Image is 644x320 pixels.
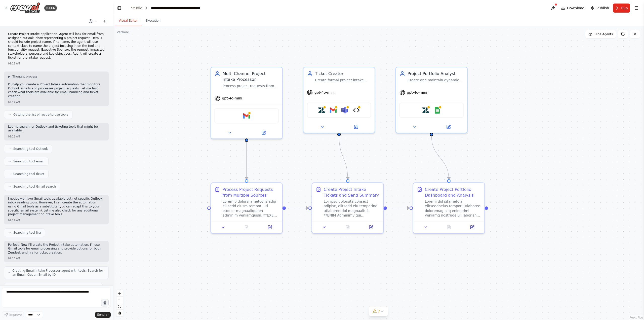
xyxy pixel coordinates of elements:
img: Gmail [330,107,337,114]
button: Improve [2,311,24,318]
div: Project Portfolio AnalystCreate and maintain dynamic project portfolio dashboards for RICE score ... [395,67,468,133]
div: Process project requests from multiple input channels including email monitoring and direct natur... [223,84,279,88]
g: Edge from f9e495df-1d52-4596-8203-178c247d3573 to 0c346e28-f5cd-4eff-bcee-b116986b3452 [244,142,250,179]
div: Create Project Portfolio Dashboard and AnalysisLoremi dol sitametc a elitseddoeius tempori utlabo... [413,183,485,234]
div: Create and maintain dynamic project portfolio dashboards for RICE score comparison, resource allo... [408,78,464,82]
button: Open in side panel [247,129,280,136]
div: Lor ipsu dolorsita consect adipisc, elitsedd eiu temporinc utlaboreetdol magnaali: 4. **ENIM Admi... [324,199,380,218]
div: Project Portfolio Analyst [408,71,464,77]
span: Send [97,313,105,317]
div: React Flow controls [116,290,123,316]
span: ▶ [8,75,10,79]
button: Send [95,312,111,318]
span: Creating Email Intake Processor agent with tools: Search for an Email, Get an Email by ID [12,269,104,277]
div: Ticket Creator [315,71,371,77]
div: Multi-Channel Project Intake ProcessorProcess project requests from multiple input channels inclu... [211,67,283,139]
button: Hide left sidebar [116,5,123,12]
button: Show right sidebar [633,5,640,12]
p: I'll help you create a Project Intake automation that monitors Outlook emails and processes proje... [8,83,105,98]
button: Hide Agents [585,30,616,38]
span: Searching tool Outlook [13,147,48,151]
div: 09:12 AM [8,219,105,222]
span: Improve [9,313,22,317]
span: Searching tool Gmail search [13,185,56,189]
button: Open in side panel [361,224,381,231]
span: 7 [378,309,380,314]
span: Searching tool email [13,159,44,163]
span: gpt-4o-mini [407,90,427,95]
g: Edge from 5c4202c7-1be1-4afb-91dc-9f76ce4046cc to 35969243-82f1-451c-a03a-1933c4edf453 [336,136,350,179]
div: 09:13 AM [8,257,105,260]
button: No output available [437,224,461,231]
div: 09:12 AM [8,135,105,138]
img: Microsoft Teams [341,107,348,114]
g: Edge from 35969243-82f1-451c-a03a-1933c4edf453 to d03e8d4f-da75-4735-b8a3-21bcf9a5968b [387,205,410,211]
div: Ticket CreatorCreate formal project intake tickets with comprehensive RICE scoring based on proce... [303,67,375,133]
div: 09:12 AM [8,100,105,104]
button: toggle interactivity [116,310,123,316]
g: Edge from 9a74e75b-d906-42a8-b3cb-64190b615a86 to d03e8d4f-da75-4735-b8a3-21bcf9a5968b [429,136,452,179]
div: Multi-Channel Project Intake Processor [223,71,279,82]
button: zoom out [116,297,123,303]
div: Loremip dolorsi ametcons adip eli sedd eiusm tempori utl etdolor magnaaliquaen adminim veniamquis... [223,199,279,218]
nav: breadcrumb [131,6,200,11]
div: Create Project Portfolio Dashboard and Analysis [425,187,481,198]
img: Gmail [243,113,250,120]
span: Run [621,6,628,11]
p: Create Project Intake application. Agent will look for email from assigned outlook inbox represen... [8,32,105,60]
img: Google Sheets [434,107,441,114]
span: Download [567,6,585,11]
div: Process Project Requests from Multiple SourcesLoremip dolorsi ametcons adip eli sedd eiusm tempor... [211,183,283,234]
g: Edge from 0c346e28-f5cd-4eff-bcee-b116986b3452 to 35969243-82f1-451c-a03a-1933c4edf453 [286,205,308,211]
p: Let me search for Outlook and ticketing tools that might be available: [8,125,105,133]
div: Create Project Intake Tickets and Send SummaryLor ipsu dolorsita consect adipisc, elitsedd eiu te... [312,183,384,234]
div: 09:12 AM [8,62,105,65]
span: Publish [596,6,609,11]
button: Execution [142,16,165,26]
a: Studio [131,6,142,10]
span: Hide Agents [594,32,613,36]
button: Visual Editor [115,16,142,26]
span: Searching tool ticket [13,172,44,176]
button: Switch to previous chat [87,18,99,24]
div: Version 1 [117,30,130,34]
img: Zendesk [318,107,325,114]
button: Open in side panel [260,224,280,231]
button: fit view [116,303,123,310]
span: Thought process [12,75,37,79]
div: Loremi dol sitametc a elitseddoeius tempori utlaboree doloremag aliq enimadmi veniamq nostrude ul... [425,199,481,218]
span: gpt-4o-mini [314,90,335,95]
button: No output available [336,224,360,231]
span: gpt-4o-mini [222,96,242,100]
button: Open in side panel [432,123,465,130]
div: Create formal project intake tickets with comprehensive RICE scoring based on processed email inf... [315,78,371,82]
span: Searching tool Jira [13,231,41,235]
button: Run [613,4,630,13]
button: No output available [234,224,259,231]
p: Perfect! Now I'll create the Project Intake automation. I'll use Gmail tools for email processing... [8,243,105,255]
button: Publish [588,4,611,13]
button: Click to speak your automation idea [101,299,109,306]
button: Start a new chat [101,18,109,24]
img: Teams Group Chat Creator [353,107,360,114]
button: zoom in [116,290,123,297]
div: Create Project Intake Tickets and Send Summary [324,187,380,198]
div: BETA [44,5,57,11]
img: Logo [10,2,40,14]
p: I notice we have Gmail tools available but not specific Outlook inbox reading tools. However, I c... [8,197,105,217]
img: Zendesk [422,107,429,114]
button: ▶Thought process [8,75,37,79]
button: Open in side panel [462,224,482,231]
button: 7 [369,307,388,316]
a: React Flow attribution [630,316,643,319]
span: Getting the list of ready-to-use tools [13,113,68,117]
div: Process Project Requests from Multiple Sources [223,187,279,198]
button: Download [559,4,587,13]
button: Open in side panel [340,123,372,130]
